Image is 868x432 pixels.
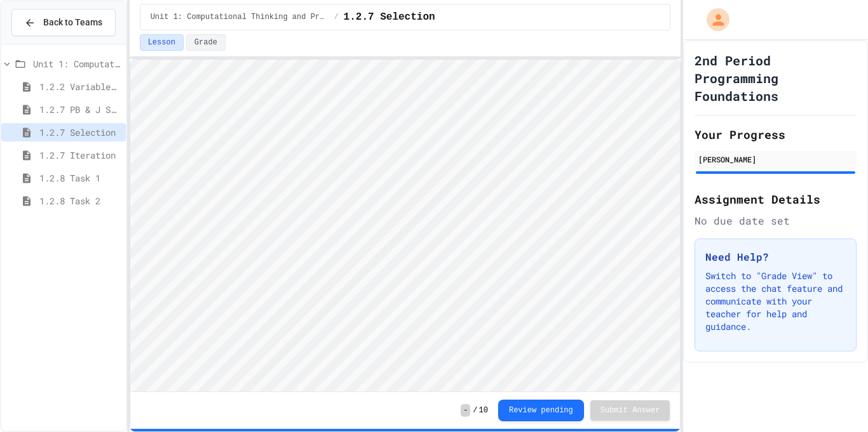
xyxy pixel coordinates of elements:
div: [PERSON_NAME] [698,154,853,165]
span: 1.2.7 Iteration [39,148,121,162]
p: Switch to "Grade View" to access the chat feature and communicate with your teacher for help and ... [705,270,846,333]
button: Grade [186,34,226,51]
div: No due date set [695,213,857,228]
h2: Your Progress [695,126,857,143]
iframe: Snap! Programming Environment [130,60,681,391]
span: 1.2.8 Task 1 [39,171,121,185]
span: - [461,404,470,417]
button: Submit Answer [590,400,670,421]
h1: 2nd Period Programming Foundations [695,51,857,105]
span: 1.2.7 Selection [39,126,121,139]
button: Back to Teams [11,9,116,36]
h2: Assignment Details [695,190,857,208]
span: 1.2.2 Variable Types [39,80,121,93]
span: Back to Teams [43,16,102,29]
span: Unit 1: Computational Thinking and Problem Solving [33,57,121,70]
span: / [334,12,338,22]
span: 1.2.7 PB & J Sequencing [39,103,121,116]
span: 1.2.8 Task 2 [39,194,121,207]
span: 1.2.7 Selection [344,10,435,25]
span: / [473,405,477,416]
div: My Account [693,5,733,34]
button: Lesson [140,34,184,51]
span: Unit 1: Computational Thinking and Problem Solving [151,12,329,22]
span: 10 [479,405,488,416]
h3: Need Help? [705,249,846,265]
button: Review pending [498,400,584,421]
span: Submit Answer [600,405,660,416]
